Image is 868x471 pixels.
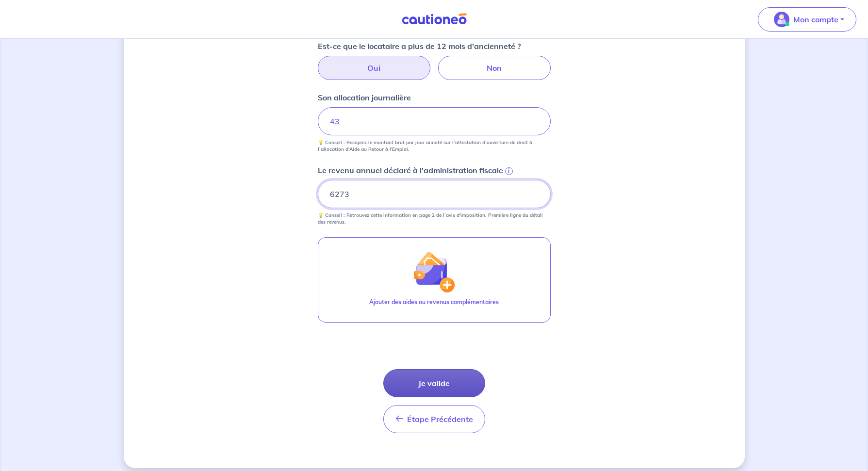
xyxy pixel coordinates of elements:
button: illu_wallet.svgAjouter des aides ou revenus complémentaires [318,237,551,323]
img: Cautioneo [398,13,471,25]
label: Oui [318,56,430,80]
p: 💡 Conseil : Recopiez le montant brut par jour annoté sur l’attestation d’ouverture de droit à l’a... [318,139,551,153]
p: Le revenu annuel déclaré à l'administration fiscale [318,164,503,176]
span: Étape Précédente [407,414,473,424]
img: illu_wallet.svg [413,251,455,292]
label: Non [438,56,551,80]
button: illu_account_valid_menu.svgMon compte [758,7,856,32]
img: illu_account_valid_menu.svg [774,12,789,27]
p: Mon compte [793,14,838,25]
strong: Est-ce que le locataire a plus de 12 mois d'ancienneté ? [318,41,521,51]
p: Ajouter des aides ou revenus complémentaires [369,298,499,307]
button: Étape Précédente [383,405,485,433]
p: 💡 Conseil : Retrouvez cette information en page 2 de l’avis d'imposition. Première ligne du détai... [318,212,551,226]
span: i [505,167,513,175]
p: Son allocation journalière [318,92,411,103]
input: 20000€ [318,180,551,208]
button: Je valide [383,369,485,397]
input: Ex : 50€ net/jour [318,107,551,135]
